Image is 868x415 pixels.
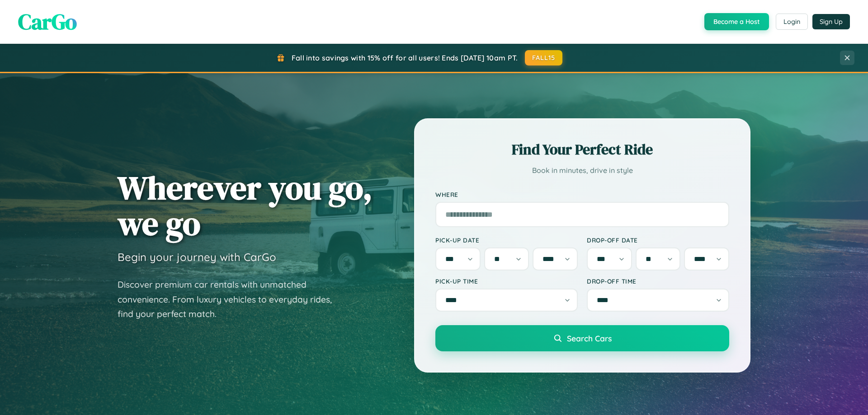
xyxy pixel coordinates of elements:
button: Become a Host [704,13,769,30]
h1: Wherever you go, we go [118,170,373,241]
p: Book in minutes, drive in style [435,164,729,177]
label: Where [435,191,729,198]
label: Drop-off Date [587,236,729,244]
button: Search Cars [435,325,729,351]
label: Pick-up Date [435,236,578,244]
label: Pick-up Time [435,277,578,285]
h2: Find Your Perfect Ride [435,140,729,159]
button: FALL15 [525,50,563,65]
button: Sign Up [812,14,850,29]
span: Search Cars [567,333,612,343]
h3: Begin your journey with CarGo [118,250,276,264]
button: Login [776,14,808,30]
p: Discover premium car rentals with unmatched convenience. From luxury vehicles to everyday rides, ... [118,277,344,322]
span: Fall into savings with 15% off for all users! Ends [DATE] 10am PT. [292,53,518,62]
label: Drop-off Time [587,277,729,285]
span: CarGo [18,7,77,37]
